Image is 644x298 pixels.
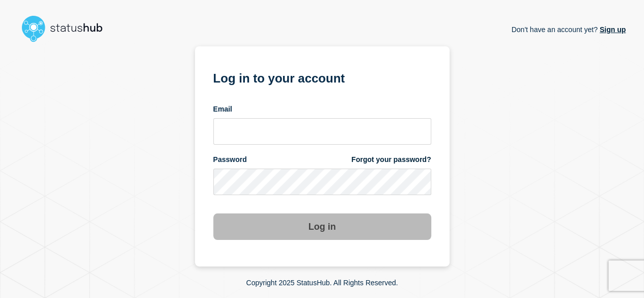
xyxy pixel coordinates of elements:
[213,104,232,114] span: Email
[213,68,431,87] h1: Log in to your account
[351,155,431,165] a: Forgot your password?
[246,279,398,287] p: Copyright 2025 StatusHub. All Rights Reserved.
[18,12,115,45] img: StatusHub logo
[213,169,431,195] input: password input
[213,118,431,145] input: email input
[213,213,431,240] button: Log in
[213,155,247,165] span: Password
[511,17,626,42] p: Don't have an account yet?
[598,25,626,34] a: Sign up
